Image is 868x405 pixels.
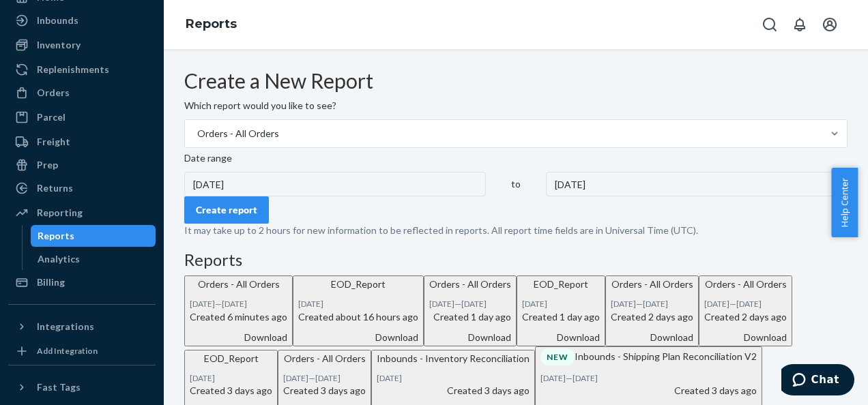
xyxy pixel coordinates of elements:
div: [DATE] [546,172,848,196]
p: Created 1 day ago [522,310,600,324]
div: Fast Tags [37,380,81,394]
button: Open Search Box [756,11,783,38]
h3: Reports [184,251,848,269]
div: Integrations [37,320,94,333]
p: Inbounds - Inventory Reconciliation [377,352,530,365]
p: — [429,298,511,310]
button: Orders - All Orders[DATE]—[DATE]Created 1 day agoDownload [424,275,517,346]
div: Download [522,331,600,344]
time: [DATE] [298,299,323,309]
time: [DATE] [377,373,402,383]
p: It may take up to 2 hours for new information to be reflected in reports. All report time fields ... [184,224,848,237]
p: Date range [184,151,848,165]
button: Create report [184,196,269,224]
p: Created 1 day ago [429,310,511,324]
p: — [190,298,287,310]
time: [DATE] [573,373,598,383]
p: Orders - All Orders [283,352,366,365]
button: Orders - All Orders[DATE]—[DATE]Created 2 days agoDownload [605,275,699,346]
div: Orders [37,86,70,100]
time: [DATE] [283,373,308,383]
p: Created 6 minutes ago [190,310,287,324]
p: — [611,298,693,310]
div: Download [429,331,511,344]
time: [DATE] [736,299,762,309]
div: Returns [37,181,73,195]
p: Inbounds - Shipping Plan Reconciliation V2 [540,348,757,365]
div: Download [190,331,287,344]
a: Inbounds [8,10,156,31]
button: EOD_Report[DATE]Created 1 day agoDownload [517,275,605,346]
div: Download [298,331,418,344]
button: Open account menu [816,11,843,38]
h2: Create a New Report [184,70,848,92]
iframe: Opens a widget where you can chat to one of our agents [781,364,854,398]
p: EOD_Report [522,277,600,291]
div: Create report [196,203,257,217]
div: Reporting [37,206,83,220]
a: Returns [8,177,156,199]
button: Fast Tags [8,376,156,398]
p: Created about 16 hours ago [298,310,418,324]
button: EOD_Report[DATE]Created about 16 hours agoDownload [293,275,424,346]
p: EOD_Report [190,352,272,365]
a: Reports [186,16,237,31]
p: Orders - All Orders [611,277,693,291]
button: Help Center [831,168,858,237]
button: Orders - All Orders[DATE]—[DATE]Created 2 days agoDownload [699,275,792,346]
p: Which report would you like to see? [184,99,848,112]
time: [DATE] [222,299,247,309]
p: Orders - All Orders [704,277,787,291]
time: [DATE] [190,373,215,383]
p: — [540,372,757,384]
div: to [486,177,546,191]
p: Orders - All Orders [190,277,287,291]
a: Replenishments [8,59,156,80]
div: NEW [540,348,575,365]
div: Replenishments [37,63,109,76]
p: EOD_Report [298,277,418,291]
div: Prep [37,158,58,172]
p: — [704,298,787,310]
div: Inventory [37,38,81,52]
time: [DATE] [461,299,487,309]
a: Add Integration [8,343,156,359]
a: Analytics [31,248,156,270]
ol: breadcrumbs [175,5,248,44]
div: [DATE] [184,172,486,196]
button: Integrations [8,316,156,337]
a: Reports [31,225,156,247]
div: Orders - All Orders [197,127,279,140]
time: [DATE] [190,299,215,309]
div: Parcel [37,110,66,124]
p: Created 3 days ago [540,384,757,397]
a: Prep [8,154,156,176]
p: Created 3 days ago [190,384,272,397]
div: Download [611,331,693,344]
p: Created 3 days ago [377,384,530,397]
button: Open notifications [786,11,813,38]
p: Created 3 days ago [283,384,366,397]
time: [DATE] [429,299,454,309]
a: Reporting [8,202,156,224]
time: [DATE] [540,373,566,383]
a: Billing [8,271,156,293]
p: Created 2 days ago [611,310,693,324]
time: [DATE] [522,299,547,309]
time: [DATE] [704,299,729,309]
a: Parcel [8,106,156,128]
div: Inbounds [37,14,78,27]
p: — [283,372,366,384]
a: Orders [8,82,156,104]
div: Download [704,331,787,344]
time: [DATE] [643,299,668,309]
p: Orders - All Orders [429,277,511,291]
p: Created 2 days ago [704,310,787,324]
div: Add Integration [37,345,98,357]
a: Freight [8,131,156,153]
div: Billing [37,275,65,289]
button: Orders - All Orders[DATE]—[DATE]Created 6 minutes agoDownload [184,275,293,346]
div: Freight [37,135,70,149]
div: Analytics [38,252,80,266]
